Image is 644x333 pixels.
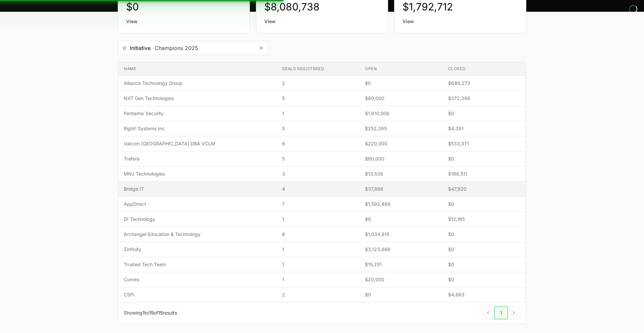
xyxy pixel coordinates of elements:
[124,261,271,268] span: Trusted Tech Team
[126,1,241,13] dd: $0
[365,95,437,102] span: $80,000
[402,18,518,25] a: View
[124,246,271,253] span: Zinfinity
[443,62,526,76] th: Closed
[365,186,437,192] span: $37,886
[282,110,354,117] span: 1
[448,125,520,132] span: $4,391
[282,95,354,102] span: 5
[118,62,277,76] th: Name
[448,95,520,102] span: $372,398
[448,291,520,298] span: $4,683
[143,310,145,316] span: 1
[277,62,360,76] th: Deals registered
[365,171,437,177] span: $13,538
[282,80,354,87] span: 2
[124,186,271,192] span: Bridge IT
[124,125,271,132] span: Right! Systems Inc
[124,310,177,316] p: Showing to of results
[282,246,354,253] span: 1
[282,216,354,223] span: 1
[448,201,520,207] span: $0
[255,41,268,55] button: Remove
[264,18,380,25] a: View
[365,80,437,87] span: $0
[448,171,520,177] span: $168,511
[448,155,520,162] span: $0
[282,201,354,207] span: 7
[365,155,437,162] span: $80,000
[124,171,271,177] span: MNJ Technologies
[448,246,520,253] span: $0
[448,110,520,117] span: $0
[494,306,508,319] a: 1
[448,276,520,283] span: $0
[448,80,520,87] span: $649,273
[360,62,442,76] th: Open
[365,291,437,298] span: $0
[124,231,271,238] span: Archangel Education & Technology
[124,110,271,117] span: Pentamix Security
[158,310,163,316] span: 15
[448,186,520,192] span: $47,920
[448,216,520,223] span: $12,165
[126,18,241,25] a: View
[448,231,520,238] span: $0
[151,41,255,55] input: Search initiatives
[282,261,354,268] span: 1
[365,125,437,132] span: $252,385
[365,110,437,117] span: $1,610,506
[365,231,437,238] span: $1,034,815
[124,140,271,147] span: Valcom [GEOGRAPHIC_DATA] DBA VCLM
[282,155,354,162] span: 5
[365,261,437,268] span: $15,251
[282,125,354,132] span: 5
[282,186,354,192] span: 4
[365,140,437,147] span: $220,000
[282,171,354,177] span: 3
[365,276,437,283] span: $20,000
[282,276,354,283] span: 1
[118,41,526,324] section: Deals Filters
[448,261,520,268] span: $0
[124,80,271,87] span: Alliance Technology Group
[448,140,520,147] span: $533,371
[402,1,518,13] dd: $1,792,712
[282,291,354,298] span: 2
[365,201,437,207] span: $1,592,489
[124,95,271,102] span: NXT Gen Technologies
[149,310,154,316] span: 15
[365,216,437,223] span: $0
[118,44,151,52] span: Initiative
[282,231,354,238] span: 6
[124,216,271,223] span: DI Technology
[124,201,271,207] span: AppDirect
[282,140,354,147] span: 6
[124,291,271,298] span: CSPi
[264,1,380,13] dd: $8,080,738
[124,155,271,162] span: Trafera
[365,246,437,253] span: $3,123,868
[124,276,271,283] span: Conres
